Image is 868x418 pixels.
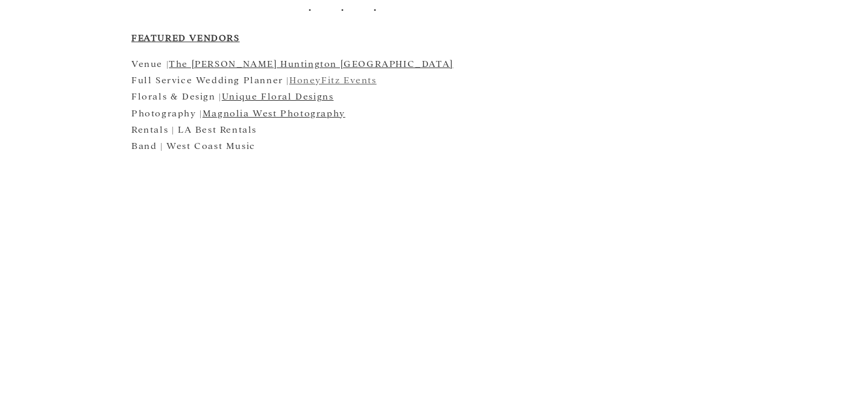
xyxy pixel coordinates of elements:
a: Magnolia West Photography [203,107,345,118]
a: HoneyFitz Events [289,74,377,85]
strong: FEATURED VENDORS [131,31,240,43]
a: The [PERSON_NAME] Huntington [GEOGRAPHIC_DATA] [169,57,453,69]
p: Venue | Full Service Wedding Planner | Florals & Design | Photography | Rentals | LA Best Rentals... [131,55,553,153]
a: Unique Floral Designs [222,90,334,101]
